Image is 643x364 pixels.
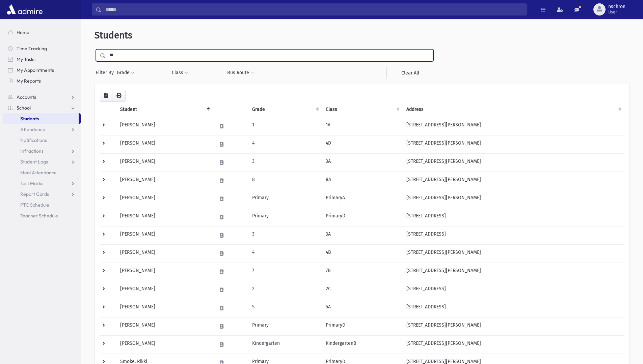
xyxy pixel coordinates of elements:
[402,102,624,117] th: Address: activate to sort column ascending
[402,244,624,263] td: [STREET_ADDRESS][PERSON_NAME]
[116,335,213,354] td: [PERSON_NAME]
[20,202,49,208] span: PTC Schedule
[248,135,322,153] td: 4
[17,56,35,62] span: My Tasks
[322,153,402,172] td: 3A
[3,43,81,54] a: Time Tracking
[402,172,624,190] td: [STREET_ADDRESS][PERSON_NAME]
[95,30,132,41] span: Students
[3,167,81,178] a: Meal Attendance
[17,29,29,35] span: Home
[17,105,31,111] span: School
[322,299,402,317] td: 5A
[248,226,322,244] td: 3
[402,208,624,226] td: [STREET_ADDRESS]
[171,67,188,79] button: Class
[116,102,213,117] th: Student: activate to sort column descending
[116,190,213,208] td: [PERSON_NAME]
[322,117,402,135] td: 1A
[116,244,213,263] td: [PERSON_NAME]
[116,153,213,172] td: [PERSON_NAME]
[402,153,624,172] td: [STREET_ADDRESS][PERSON_NAME]
[402,335,624,354] td: [STREET_ADDRESS][PERSON_NAME]
[3,124,81,135] a: Attendance
[248,335,322,354] td: Kindergarten
[248,299,322,317] td: 5
[3,178,81,189] a: Test Marks
[402,317,624,335] td: [STREET_ADDRESS][PERSON_NAME]
[116,226,213,244] td: [PERSON_NAME]
[116,172,213,190] td: [PERSON_NAME]
[322,226,402,244] td: 3A
[102,3,527,16] input: Search
[322,208,402,226] td: PrimaryD
[322,335,402,354] td: KindergartenB
[20,126,45,132] span: Attendance
[3,92,81,102] a: Accounts
[322,244,402,263] td: 4B
[3,54,81,65] a: My Tasks
[402,263,624,281] td: [STREET_ADDRESS][PERSON_NAME]
[116,117,213,135] td: [PERSON_NAME]
[322,172,402,190] td: 8A
[20,170,57,176] span: Meal Attendance
[3,210,81,221] a: Teacher Schedule
[322,263,402,281] td: 7B
[3,146,81,156] a: Infractions
[608,4,625,9] span: nschron
[402,190,624,208] td: [STREET_ADDRESS][PERSON_NAME]
[116,299,213,317] td: [PERSON_NAME]
[248,153,322,172] td: 3
[248,317,322,335] td: Primary
[227,67,254,79] button: Bus Route
[3,75,81,86] a: My Reports
[402,299,624,317] td: [STREET_ADDRESS]
[248,102,322,117] th: Grade: activate to sort column ascending
[322,135,402,153] td: 4D
[322,102,402,117] th: Class: activate to sort column ascending
[5,3,44,16] img: AdmirePro
[20,137,47,143] span: Notifications
[20,159,48,165] span: Student Logs
[3,135,81,146] a: Notifications
[248,190,322,208] td: Primary
[402,117,624,135] td: [STREET_ADDRESS][PERSON_NAME]
[17,45,47,52] span: Time Tracking
[248,172,322,190] td: 8
[17,94,36,100] span: Accounts
[116,263,213,281] td: [PERSON_NAME]
[322,281,402,299] td: 2C
[248,208,322,226] td: Primary
[386,67,433,79] a: Clear All
[608,9,625,15] span: User
[116,317,213,335] td: [PERSON_NAME]
[248,117,322,135] td: 1
[3,156,81,167] a: Student Logs
[322,317,402,335] td: PrimaryD
[248,244,322,263] td: 4
[3,189,81,200] a: Report Cards
[116,208,213,226] td: [PERSON_NAME]
[17,67,54,73] span: My Appointments
[322,190,402,208] td: PrimaryA
[20,148,44,154] span: Infractions
[116,67,135,79] button: Grade
[3,200,81,210] a: PTC Schedule
[3,102,81,113] a: School
[17,78,41,84] span: My Reports
[3,65,81,75] a: My Appointments
[100,90,112,102] button: CSV
[20,213,58,219] span: Teacher Schedule
[402,281,624,299] td: [STREET_ADDRESS]
[248,281,322,299] td: 2
[20,191,49,197] span: Report Cards
[3,113,79,124] a: Students
[402,226,624,244] td: [STREET_ADDRESS]
[3,27,81,38] a: Home
[402,135,624,153] td: [STREET_ADDRESS][PERSON_NAME]
[112,90,126,102] button: Print
[96,69,116,76] span: Filter By
[116,281,213,299] td: [PERSON_NAME]
[116,135,213,153] td: [PERSON_NAME]
[248,263,322,281] td: 7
